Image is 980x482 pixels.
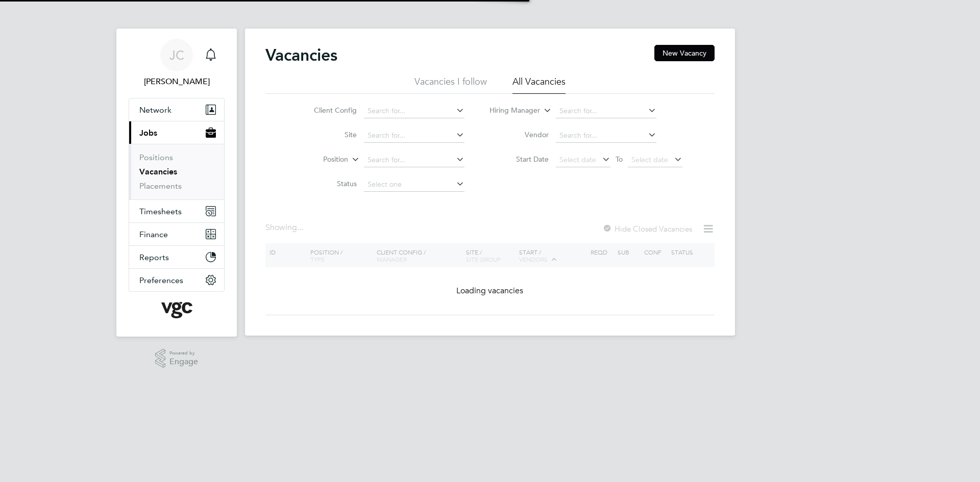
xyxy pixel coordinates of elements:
span: Select date [559,155,596,164]
span: Network [139,105,171,115]
li: All Vacancies [512,75,566,94]
span: ... [297,222,303,233]
input: Search for... [364,129,464,143]
li: Vacancies I follow [414,75,487,94]
div: Showing [265,222,305,233]
label: Start Date [490,155,549,164]
span: Preferences [139,275,183,285]
button: Jobs [129,121,224,144]
button: Preferences [129,269,224,291]
a: Powered byEngage [155,349,199,368]
img: vgcgroup-logo-retina.png [161,302,192,318]
span: Powered by [169,349,198,358]
label: Hide Closed Vacancies [602,224,692,234]
input: Search for... [556,129,656,143]
button: Network [129,98,224,121]
label: Position [289,155,348,165]
input: Search for... [556,104,656,118]
label: Hiring Manager [481,106,540,116]
span: Jimmy Callaghan [129,75,225,88]
span: Engage [169,358,198,366]
h2: Vacancies [265,45,337,65]
input: Select one [364,177,464,192]
span: Select date [631,155,668,164]
a: Go to home page [129,302,225,318]
nav: Main navigation [116,29,237,337]
label: Client Config [298,106,357,115]
span: Jobs [139,128,157,138]
button: Finance [129,223,224,245]
button: New Vacancy [654,45,715,61]
div: Jobs [129,144,224,199]
button: Reports [129,246,224,268]
span: JC [169,48,184,62]
input: Search for... [364,153,464,167]
label: Site [298,130,357,139]
a: Positions [139,153,173,162]
span: To [612,153,626,166]
a: JC[PERSON_NAME] [129,39,225,88]
span: Timesheets [139,207,182,216]
a: Placements [139,181,182,191]
input: Search for... [364,104,464,118]
a: Vacancies [139,167,177,176]
label: Status [298,179,357,188]
span: Reports [139,252,169,262]
label: Vendor [490,130,549,139]
button: Timesheets [129,200,224,222]
span: Finance [139,230,168,239]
